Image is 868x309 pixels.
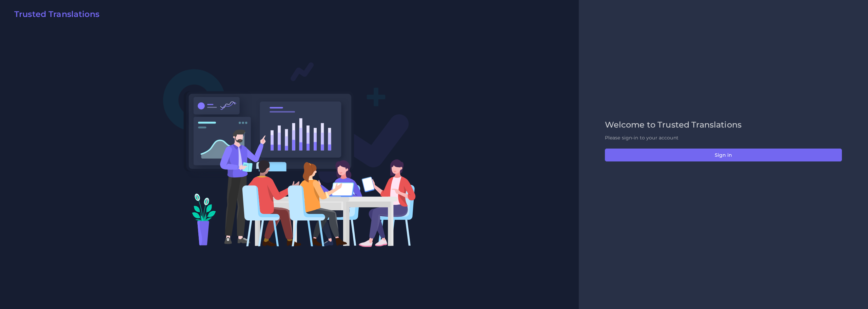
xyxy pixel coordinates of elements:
img: Login V2 [163,62,416,247]
h2: Trusted Translations [14,9,99,19]
a: Trusted Translations [9,9,99,22]
p: Please sign-in to your account [605,134,842,141]
button: Sign in [605,149,842,161]
h2: Welcome to Trusted Translations [605,120,842,130]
